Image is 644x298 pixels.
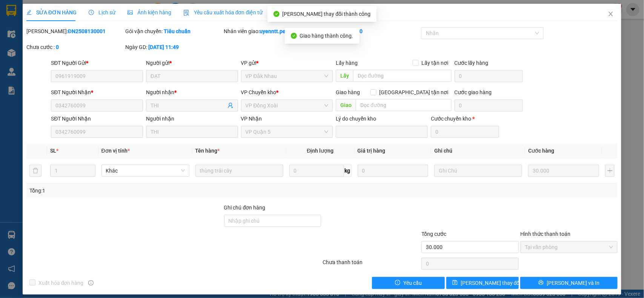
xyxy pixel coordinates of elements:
span: Định lượng [307,148,334,154]
input: Cước giao hàng [455,99,523,112]
span: SỬA ĐƠN HÀNG [26,9,77,15]
span: [PERSON_NAME] và In [547,279,599,287]
span: Giao [336,99,356,111]
span: VP Chuyển kho [241,89,277,95]
span: Lấy [336,70,353,82]
div: Chưa thanh toán [322,258,421,271]
span: Lịch sử [89,9,115,15]
span: user-add [227,102,234,109]
div: Người nhận [146,115,238,123]
span: Gửi: [6,7,18,15]
span: Lấy tận nơi [419,59,452,67]
div: SĐT Người Gửi [51,59,143,67]
div: SĐT Người Nhận [51,88,143,96]
span: Xuất hóa đơn hàng [35,279,87,287]
div: Cước chuyển kho [431,115,499,123]
th: Ghi chú [431,144,525,158]
span: clock-circle [89,10,94,15]
input: Cước lấy hàng [455,70,523,82]
span: VP Quận 5 [246,126,329,138]
b: Tiêu chuẩn [164,28,191,34]
button: plus [605,165,615,177]
button: exclamation-circleYêu cầu [372,277,444,289]
button: printer[PERSON_NAME] và In [520,277,618,289]
label: Ghi chú đơn hàng [224,205,266,211]
div: VP Nhận [241,115,333,123]
div: Tổng: 1 [29,186,249,195]
b: uyenntt.petrobp [260,28,299,34]
span: Khác [106,165,185,176]
span: Nhận: [59,7,77,15]
span: check-circle [274,11,280,17]
b: [DATE] 11:49 [148,44,179,50]
span: Tên hàng [195,148,220,154]
input: 0 [358,165,429,177]
span: VP Đồng Xoài [246,100,329,111]
button: save[PERSON_NAME] thay đổi [446,277,519,289]
div: SĐT Người Nhận [51,115,143,123]
div: [PERSON_NAME]: [26,27,124,35]
span: Giao hàng thành công. [300,33,354,39]
button: Close [600,4,621,25]
span: [GEOGRAPHIC_DATA] tận nơi [377,88,452,96]
div: Lý do chuyển kho [336,115,428,123]
div: VP Quận 5 [6,6,54,24]
span: VP Đắk Nhau [246,70,329,82]
div: VP gửi [241,59,333,67]
b: 0 [56,44,59,50]
span: picture [128,10,133,15]
img: icon [183,10,189,16]
span: Tại văn phòng [525,241,613,253]
span: check-circle [291,33,297,39]
label: Hình thức thanh toán [520,231,570,237]
div: Chưa cước : [26,43,124,51]
span: [PERSON_NAME] thay đổi thành công [283,11,371,17]
span: printer [538,280,544,286]
span: Cước hàng [528,148,554,154]
span: [PERSON_NAME] thay đổi [461,279,521,287]
div: Ngày GD: [125,43,223,51]
span: Ảnh kiện hàng [128,9,171,15]
div: LAB VCM DENTAL [6,24,54,43]
div: Người nhận [146,88,238,96]
input: Dọc đường [356,99,452,111]
button: delete [29,165,41,177]
span: Lấy hàng [336,60,358,66]
div: VP [GEOGRAPHIC_DATA] [59,6,135,24]
span: Tổng cước [421,231,446,237]
span: SL [50,148,56,154]
div: Cước rồi : [323,27,420,35]
input: Ghi Chú [434,165,522,177]
div: Nhân viên giao: [224,27,321,35]
span: edit [26,10,32,15]
span: kg [344,165,352,177]
span: exclamation-circle [395,280,400,286]
b: ĐN2508130001 [68,28,106,34]
span: Yêu cầu xuất hóa đơn điện tử [183,9,263,15]
input: VD: Bàn, Ghế [195,165,283,177]
span: close [608,11,614,17]
span: Giá trị hàng [358,148,386,154]
span: save [452,280,458,286]
label: Cước giao hàng [455,89,492,95]
div: Người gửi [146,59,238,67]
span: Yêu cầu [403,279,422,287]
span: Đơn vị tính [101,148,130,154]
div: A & A [59,24,135,34]
input: Dọc đường [353,70,452,82]
span: info-circle [88,280,94,286]
div: Gói vận chuyển: [125,27,223,35]
input: 0 [528,165,599,177]
label: Cước lấy hàng [455,60,489,66]
span: Giao hàng [336,89,360,95]
input: Ghi chú đơn hàng [224,215,321,227]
